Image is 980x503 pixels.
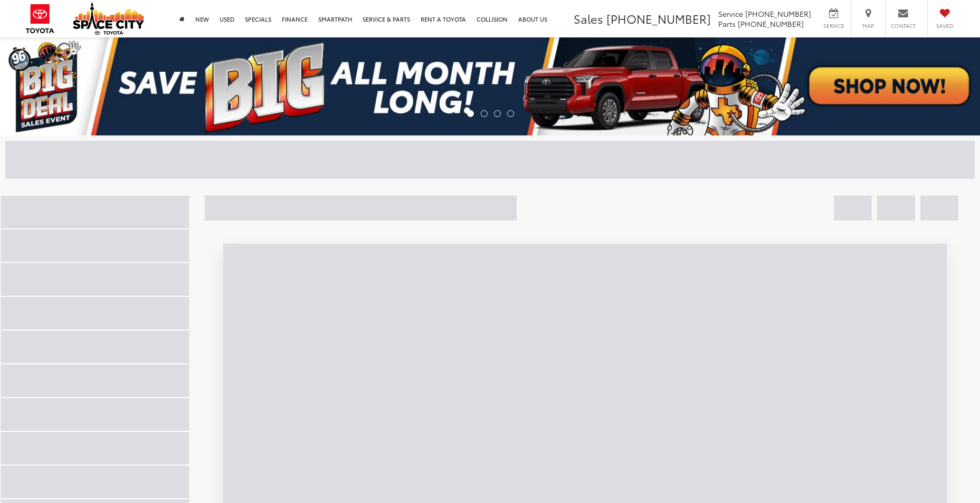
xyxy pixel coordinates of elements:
[822,22,845,30] span: Service
[745,8,811,19] span: [PHONE_NUMBER]
[891,22,916,30] span: Contact
[933,22,956,30] span: Saved
[857,22,880,30] span: Map
[718,8,743,19] span: Service
[738,18,804,29] span: [PHONE_NUMBER]
[73,2,144,35] img: Space City Toyota
[574,10,603,27] span: Sales
[606,10,711,27] span: [PHONE_NUMBER]
[718,18,736,29] span: Parts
